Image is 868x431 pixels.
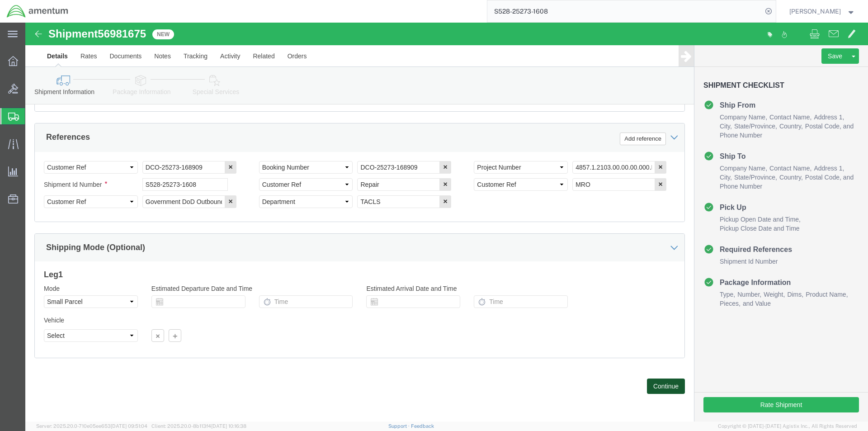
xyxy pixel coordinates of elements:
span: [DATE] 10:16:38 [211,423,246,429]
span: [DATE] 09:51:04 [111,423,147,429]
a: Feedback [411,423,434,429]
img: logo [6,5,69,18]
span: Client: 2025.20.0-8b113f4 [151,423,246,429]
input: Search for shipment number, reference number [487,0,762,22]
span: Server: 2025.20.0-710e05ee653 [36,423,147,429]
iframe: FS Legacy Container [25,23,868,422]
span: Kajuan Barnwell [789,6,841,16]
span: Copyright © [DATE]-[DATE] Agistix Inc., All Rights Reserved [718,422,857,430]
a: Support [388,423,411,429]
button: [PERSON_NAME] [789,6,856,17]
